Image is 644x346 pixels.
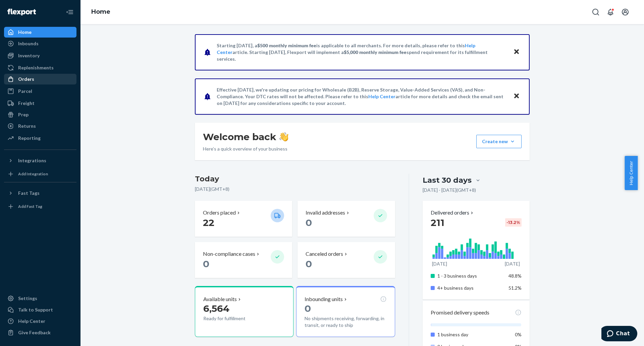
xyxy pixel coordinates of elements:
[298,242,395,278] button: Canceled orders 0
[298,201,395,237] button: Invalid addresses 0
[203,250,255,258] p: Non-compliance cases
[4,109,76,120] a: Prep
[18,204,42,209] div: Add Fast Tag
[18,123,36,129] div: Returns
[296,286,395,337] button: Inbounding units0No shipments receiving, forwarding, in transit, or ready to ship
[257,43,316,48] span: $500 monthly minimum fee
[305,315,386,329] p: No shipments receiving, forwarding, in transit, or ready to ship
[305,303,311,314] span: 0
[437,273,503,279] p: 1 - 3 business days
[18,318,45,325] div: Help Center
[195,242,292,278] button: Non-compliance cases 0
[7,9,36,15] img: Flexport logo
[423,187,476,193] p: [DATE] - [DATE] ( GMT+8 )
[4,201,76,212] a: Add Fast Tag
[604,5,617,19] button: Open notifications
[437,331,503,338] p: 1 business day
[4,121,76,131] a: Returns
[431,209,475,217] button: Delivered orders
[619,5,632,19] button: Open account menu
[625,156,638,190] button: Help Center
[431,309,489,316] p: Promised delivery speeds
[4,188,76,198] button: Fast Tags
[515,332,522,337] span: 0%
[601,326,637,343] iframe: Opens a widget where you can chat to one of our agents
[4,50,76,61] a: Inventory
[4,304,76,315] button: Talk to Support
[203,295,237,303] p: Available units
[18,329,51,336] div: Give Feedback
[203,217,214,228] span: 22
[4,98,76,109] a: Freight
[306,209,345,217] p: Invalid addresses
[306,217,312,228] span: 0
[4,86,76,97] a: Parcel
[195,286,293,337] button: Available units6,564Ready for fulfillment
[195,174,395,184] h3: Today
[306,250,343,258] p: Canceled orders
[18,171,48,177] div: Add Integration
[431,217,444,228] span: 211
[18,64,54,71] div: Replenishments
[18,157,46,164] div: Integrations
[217,42,507,62] p: Starting [DATE], a is applicable to all merchants. For more details, please refer to this article...
[195,201,292,237] button: Orders placed 22
[505,218,522,227] div: -13.2 %
[203,315,265,322] p: Ready for fulfillment
[203,146,288,152] p: Here’s a quick overview of your business
[217,86,507,107] p: Effective [DATE], we're updating our pricing for Wholesale (B2B), Reserve Storage, Value-Added Se...
[203,209,236,217] p: Orders placed
[437,285,503,291] p: 4+ business days
[195,186,395,192] p: [DATE] ( GMT+8 )
[512,47,521,57] button: Close
[203,131,288,143] h1: Welcome back
[18,135,41,141] div: Reporting
[18,40,39,47] div: Inbounds
[18,100,35,107] div: Freight
[18,29,32,36] div: Home
[18,295,37,302] div: Settings
[512,92,521,101] button: Close
[18,190,40,196] div: Fast Tags
[18,306,53,313] div: Talk to Support
[423,175,472,185] div: Last 30 days
[4,155,76,166] button: Integrations
[91,8,110,15] a: Home
[86,2,116,22] ol: breadcrumbs
[18,88,32,95] div: Parcel
[344,49,407,55] span: $5,000 monthly minimum fee
[203,258,209,270] span: 0
[4,27,76,38] a: Home
[505,261,520,267] p: [DATE]
[4,316,76,327] a: Help Center
[4,169,76,179] a: Add Integration
[18,52,40,59] div: Inventory
[589,5,602,19] button: Open Search Box
[4,38,76,49] a: Inbounds
[306,258,312,270] span: 0
[476,135,522,148] button: Create new
[279,132,288,141] img: hand-wave emoji
[4,293,76,304] a: Settings
[4,327,76,338] button: Give Feedback
[508,285,522,291] span: 51.2%
[63,5,76,19] button: Close Navigation
[432,261,447,267] p: [DATE]
[4,74,76,84] a: Orders
[508,273,522,279] span: 48.8%
[18,111,29,118] div: Prep
[4,62,76,73] a: Replenishments
[4,133,76,143] a: Reporting
[18,76,34,82] div: Orders
[368,94,395,99] a: Help Center
[203,303,229,314] span: 6,564
[305,295,343,303] p: Inbounding units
